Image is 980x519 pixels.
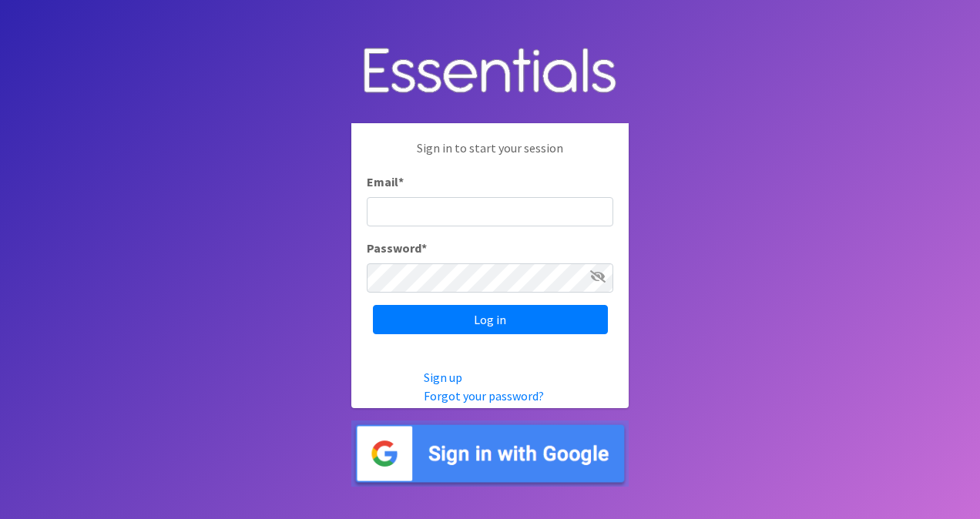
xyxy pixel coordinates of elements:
[367,172,404,191] label: Email
[398,174,404,189] abbr: required
[421,240,427,256] abbr: required
[367,139,613,172] p: Sign in to start your session
[424,370,462,385] a: Sign up
[351,32,629,112] img: Human Essentials
[367,239,427,257] label: Password
[351,420,629,487] img: Sign in with Google
[373,305,608,334] input: Log in
[424,388,544,403] a: Forgot your password?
